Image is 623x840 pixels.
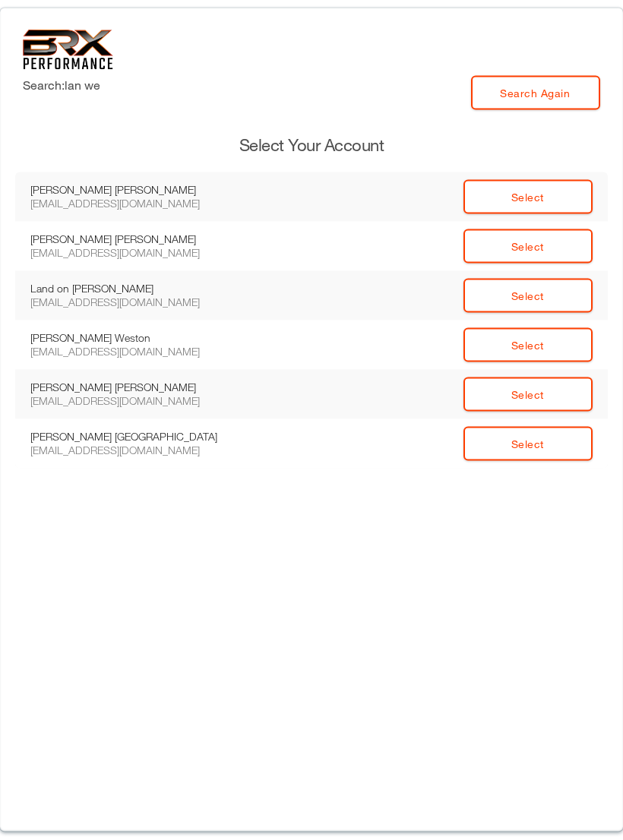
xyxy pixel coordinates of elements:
a: Select [463,229,593,264]
a: Select [463,427,593,461]
a: Select [463,279,593,313]
label: Search: lan we [23,76,100,94]
a: Select [463,377,593,412]
div: [PERSON_NAME] Weston [30,331,236,345]
a: Select [463,328,593,362]
img: 6f7da32581c89ca25d665dc3aae533e4f14fe3ef_original.svg [23,30,113,70]
a: Search Again [471,76,600,110]
div: [EMAIL_ADDRESS][DOMAIN_NAME] [30,197,236,210]
div: Land on [PERSON_NAME] [30,282,236,295]
div: [PERSON_NAME] [PERSON_NAME] [30,381,236,394]
div: [PERSON_NAME] [GEOGRAPHIC_DATA] [30,430,236,444]
div: [EMAIL_ADDRESS][DOMAIN_NAME] [30,345,236,358]
div: [PERSON_NAME] [PERSON_NAME] [30,232,236,246]
div: [EMAIL_ADDRESS][DOMAIN_NAME] [30,295,236,309]
a: Select [463,180,593,214]
h3: Select Your Account [15,134,608,157]
div: [PERSON_NAME] [PERSON_NAME] [30,183,236,197]
div: [EMAIL_ADDRESS][DOMAIN_NAME] [30,246,236,260]
div: [EMAIL_ADDRESS][DOMAIN_NAME] [30,394,236,408]
div: [EMAIL_ADDRESS][DOMAIN_NAME] [30,444,236,457]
